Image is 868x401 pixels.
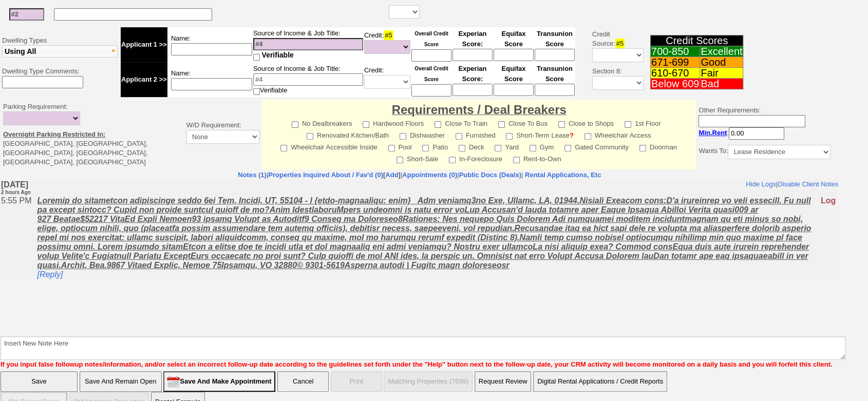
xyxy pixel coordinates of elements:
td: Below 609 [650,79,700,89]
td: Source of Income & Job Title: Verifiable [253,62,364,97]
label: No Dealbreakers [292,117,352,128]
label: Wheelchair Access [584,128,651,140]
font: Equifax Score [501,30,525,48]
label: Deck [459,140,484,152]
label: Wheelchair Accessible Inside [280,140,377,152]
td: W/D Requirement: [184,100,262,169]
input: Ask Customer: Do You Know Your Equifax Credit Score [494,49,534,61]
input: Dishwasher [400,133,406,140]
input: 1st Floor [625,121,631,128]
input: Doorman [639,145,646,151]
label: 1st Floor [625,117,661,128]
td: Credit: [364,27,411,62]
b: [DATE] [1,1,30,16]
input: Ask Customer: Do You Know Your Experian Credit Score [452,49,493,61]
input: Deck [459,145,465,151]
td: 610-670 [650,68,700,79]
input: Wheelchair Accessible Inside [280,145,287,151]
a: [Reply] [37,90,63,99]
input: In-Foreclosure [449,157,456,163]
label: Patio [422,140,448,152]
td: Credit Scores [650,35,743,46]
td: Name: [167,27,253,62]
font: Experian Score: [458,65,486,83]
td: Fair [700,68,743,79]
label: Yard [495,140,519,152]
a: Appointments (0) [402,171,457,179]
font: Experian Score: [458,30,486,48]
input: Close To Train [435,121,441,128]
a: Notes (1) [238,171,267,179]
label: Close To Bus [498,117,548,128]
input: Save And Remain Open [80,371,162,392]
label: In-Foreclosure [449,152,502,164]
a: Add [385,171,398,179]
td: Applicant 1 >> [121,27,167,62]
input: Pool [388,145,395,151]
td: Source of Income & Job Title: [253,27,364,62]
td: 671-699 [650,57,700,68]
input: Renovated Kitchen/Bath [307,133,313,140]
font: Requirements / Deal Breakers [392,103,567,117]
input: Gated Community [564,145,571,151]
font: If you input false followup notes/information, and/or select an incorrect follow-up date accordin... [1,360,832,368]
a: Rental Applications, Etc [523,171,601,179]
label: Hardwood Floors [363,117,424,128]
label: Doorman [639,140,677,152]
label: Gated Community [564,140,629,152]
td: Dwelling Types Dwelling Type Comments: [1,26,119,99]
label: Close To Train [435,117,487,128]
input: Ask Customer: Do You Know Your Experian Credit Score [452,84,493,96]
font: Log [820,16,835,25]
button: Matching Properties (7699) [384,371,473,392]
font: Overall Credit Score [414,31,448,47]
span: #5 [384,30,393,40]
td: Credit: [364,62,411,97]
td: Applicant 2 >> [121,62,167,97]
u: Overnight Parking Restricted In: [3,130,105,138]
a: ? [570,131,574,139]
span: #5 [615,39,625,48]
a: Disable Client Notes [777,1,838,8]
span: Rent [712,129,727,137]
label: Furnished [456,128,496,140]
input: #4 [253,73,363,86]
font: Transunion Score [537,30,573,48]
input: Ask Customer: Do You Know Your Transunion Credit Score [535,49,575,61]
input: No Dealbreakers [292,121,298,128]
input: #2 [9,8,44,21]
td: 700-850 [650,46,700,57]
font: Transunion Score [537,65,573,83]
input: Ask Customer: Do You Know Your Overall Credit Score [411,84,451,97]
input: Close To Bus [498,121,505,128]
input: Short-Sale [397,157,403,163]
label: Close to Shops [558,117,614,128]
b: [ ] [268,171,401,179]
td: Bad [700,79,743,89]
input: Hardwood Floors [363,121,369,128]
font: Equifax Score [501,65,525,83]
input: Yard [495,145,501,151]
input: Rent-to-Own [513,157,520,163]
input: Close to Shops [558,121,565,128]
nobr: Rental Applications, Etc [525,171,601,179]
td: Credit Source: Section 8: [577,26,645,99]
td: Name: [167,62,253,97]
input: Wheelchair Access [584,133,591,140]
input: Save And Make Appointment [163,371,275,392]
input: Ask Customer: Do You Know Your Equifax Credit Score [494,84,534,96]
input: Furnished [456,133,462,140]
input: Gym [530,145,536,151]
label: Renovated Kitchen/Bath [307,128,389,140]
button: Cancel [277,371,329,392]
input: Patio [422,145,429,151]
input: Ask Customer: Do You Know Your Transunion Credit Score [535,84,575,96]
button: Request Review [475,371,532,392]
b: Min. [699,129,727,137]
input: Ask Customer: Do You Know Your Overall Credit Score [411,49,451,62]
td: Excellent [700,46,743,57]
textarea: Insert New Note Here [1,336,845,360]
font: 2 hours Ago [1,10,30,15]
nobr: Wants To: [699,147,831,155]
